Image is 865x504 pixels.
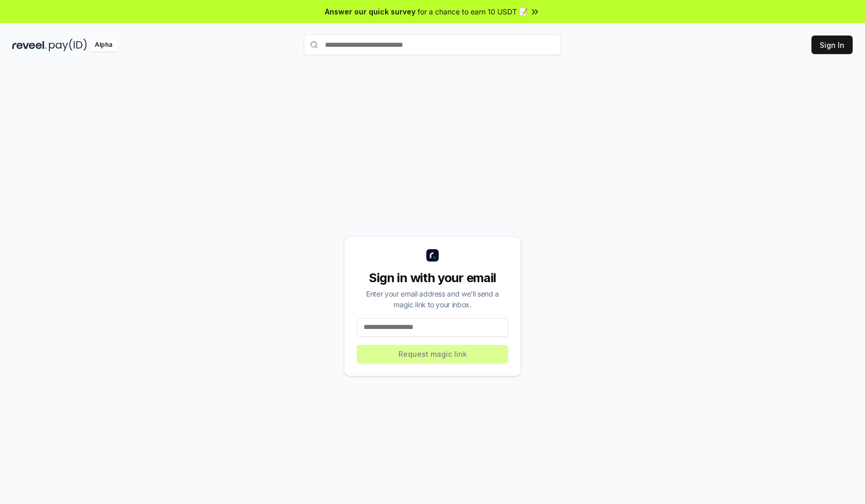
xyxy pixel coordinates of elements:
[325,6,416,17] span: Answer our quick survey
[357,288,508,310] div: Enter your email address and we’ll send a magic link to your inbox.
[357,270,508,286] div: Sign in with your email
[811,36,853,54] button: Sign In
[426,249,439,262] img: logo_small
[12,39,47,51] img: reveel_dark
[49,39,87,51] img: pay_id
[89,39,118,51] div: Alpha
[418,6,528,17] span: for a chance to earn 10 USDT 📝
